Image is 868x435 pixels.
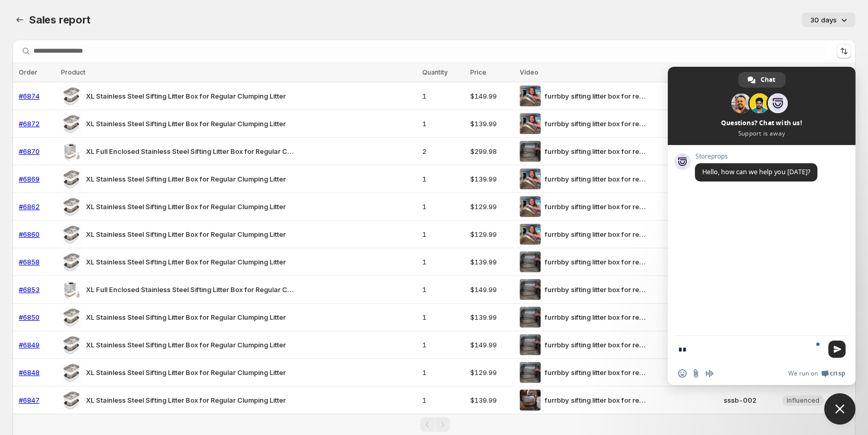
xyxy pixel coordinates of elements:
[545,201,649,212] span: furrbby sifting litter box for regular clumping litter-6
[470,146,514,156] span: $299.98
[545,146,649,156] span: furrbby sifting litter box for regular clumping litter-7
[788,369,818,378] span: We run on
[422,118,464,129] span: 1
[520,141,541,162] img: furrbby sifting litter box for regular clumping litter-7
[422,395,464,405] span: 1
[86,174,286,184] span: XL Stainless Steel Sifting Litter Box for Regular Clumping Litter
[738,72,786,88] a: Chat
[837,44,851,58] button: Sort the results
[545,229,649,239] span: furrbby sifting litter box for regular clumping litter-6
[787,396,820,405] span: Influenced
[470,312,514,322] span: $139.99
[545,91,649,101] span: furrbby sifting litter box for regular clumping litter-6
[86,395,286,405] span: XL Stainless Steel Sifting Litter Box for Regular Clumping Litter
[470,395,514,405] span: $139.99
[422,174,464,184] span: 1
[520,113,541,134] img: furrbby sifting litter box for regular clumping litter-6
[520,168,541,189] img: furrbby sifting litter box for regular clumping litter-6
[810,15,837,25] p: 30 days
[545,118,649,129] span: furrbby sifting litter box for regular clumping litter-6
[422,91,464,101] span: 1
[19,396,40,404] a: #6847
[19,368,40,377] a: #6848
[702,167,810,176] span: Hello, how can we help you [DATE]?
[86,201,286,212] span: XL Stainless Steel Sifting Litter Box for Regular Clumping Litter
[520,86,541,106] img: furrbby sifting litter box for regular clumping litter-6
[545,367,649,378] span: furrbby sifting litter box for regular clumping litter-7
[422,257,464,267] span: 1
[470,284,514,295] span: $149.99
[470,340,514,350] span: $149.99
[86,312,286,322] span: XL Stainless Steel Sifting Litter Box for Regular Clumping Litter
[19,341,40,349] a: #6849
[520,279,541,300] img: furrbby sifting litter box for regular clumping litter-7
[61,224,82,245] img: XL Stainless Steel Sifting Litter Box for Regular Clumping Litter
[470,118,514,129] span: $139.99
[520,196,541,217] img: furrbby sifting litter box for regular clumping litter-6
[61,279,82,300] img: XL Full Enclosed Stainless Steel Sifting Litter Box for Regular Clumping Litter
[86,284,295,295] span: XL Full Enclosed Stainless Steel Sifting Litter Box for Regular Clumping Litter
[470,367,514,378] span: $129.99
[422,367,464,378] span: 1
[61,68,85,76] span: Product
[520,390,541,410] img: furrbby sifting litter box for regular clumping litter-5
[61,141,82,162] img: XL Full Enclosed Stainless Steel Sifting Litter Box for Regular Clumping Litter
[470,257,514,267] span: $139.99
[86,340,286,350] span: XL Stainless Steel Sifting Litter Box for Regular Clumping Litter
[19,313,40,321] a: #6850
[470,201,514,212] span: $129.99
[422,229,464,239] span: 1
[678,369,687,378] span: Insert an emoji
[520,362,541,383] img: furrbby sifting litter box for regular clumping litter-7
[520,334,541,355] img: furrbby sifting litter box for regular clumping litter-7
[788,369,845,378] a: We run onCrisp
[19,175,40,183] a: #6869
[19,258,40,266] a: #6858
[545,257,649,267] span: furrbby sifting litter box for regular clumping litter-7
[19,92,40,100] a: #6874
[61,168,82,189] img: XL Stainless Steel Sifting Litter Box for Regular Clumping Litter
[86,367,286,378] span: XL Stainless Steel Sifting Litter Box for Regular Clumping Litter
[13,414,855,435] nav: Pagination
[545,284,649,295] span: furrbby sifting litter box for regular clumping litter-7
[422,146,464,156] span: 2
[520,68,539,76] span: Video
[545,174,649,184] span: furrbby sifting litter box for regular clumping litter-6
[61,86,82,106] img: XL Stainless Steel Sifting Litter Box for Regular Clumping Litter
[692,369,700,378] span: Send a file
[828,341,846,358] span: Send
[545,395,649,405] span: furrbby sifting litter box for regular clumping litter-5
[422,312,464,322] span: 1
[724,395,776,405] span: sssb-002
[761,72,775,88] span: Chat
[520,307,541,328] img: furrbby sifting litter box for regular clumping litter-7
[61,251,82,272] img: XL Stainless Steel Sifting Litter Box for Regular Clumping Litter
[19,230,40,238] a: #6860
[13,13,27,27] button: Sales report
[86,257,286,267] span: XL Stainless Steel Sifting Litter Box for Regular Clumping Litter
[470,174,514,184] span: $139.99
[802,13,855,27] button: 30 days
[19,68,38,76] span: Order
[86,229,286,239] span: XL Stainless Steel Sifting Litter Box for Regular Clumping Litter
[19,147,40,155] a: #6870
[422,284,464,295] span: 1
[19,119,40,128] a: #6872
[86,118,286,129] span: XL Stainless Steel Sifting Litter Box for Regular Clumping Litter
[61,334,82,355] img: XL Stainless Steel Sifting Litter Box for Regular Clumping Litter
[470,68,486,76] span: Price
[61,390,82,410] img: XL Stainless Steel Sifting Litter Box for Regular Clumping Litter
[61,113,82,134] img: XL Stainless Steel Sifting Litter Box for Regular Clumping Litter
[830,369,845,378] span: Crisp
[520,251,541,272] img: furrbby sifting litter box for regular clumping litter-7
[422,68,448,76] span: Quantity
[520,224,541,245] img: furrbby sifting litter box for regular clumping litter-6
[86,91,286,101] span: XL Stainless Steel Sifting Litter Box for Regular Clumping Litter
[61,307,82,328] img: XL Stainless Steel Sifting Litter Box for Regular Clumping Litter
[61,362,82,383] img: XL Stainless Steel Sifting Litter Box for Regular Clumping Litter
[422,340,464,350] span: 1
[545,312,649,322] span: furrbby sifting litter box for regular clumping litter-7
[678,336,824,362] textarea: To enrich screen reader interactions, please activate Accessibility in Grammarly extension settings
[422,201,464,212] span: 1
[545,340,649,350] span: furrbby sifting litter box for regular clumping litter-7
